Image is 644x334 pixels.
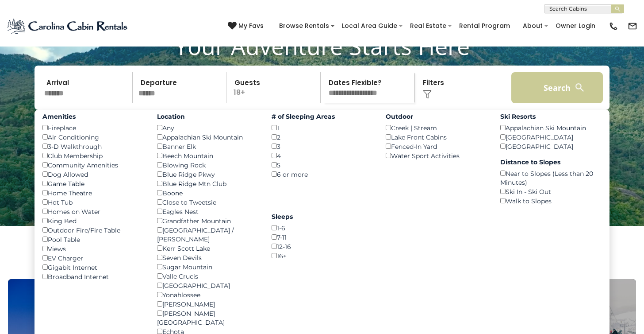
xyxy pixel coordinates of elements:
div: Pool Table [42,235,144,244]
label: Outdoor [386,112,487,121]
a: About [518,19,547,33]
button: Search [511,72,603,103]
div: Sugar Mountain [157,262,258,272]
label: Amenities [42,112,144,121]
div: Club Membership [42,151,144,160]
div: Ski In - Ski Out [500,187,602,196]
a: My Favs [228,21,266,31]
div: Appalachian Ski Mountain [500,123,602,132]
a: Owner Login [551,19,600,33]
div: Game Table [42,179,144,188]
div: 5 [272,160,373,170]
div: Gigabit Internet [42,263,144,272]
div: Creek | Stream [386,123,487,132]
div: 12-16 [272,242,373,251]
div: Water Sport Activities [386,151,487,160]
label: Distance to Slopes [500,158,602,167]
p: 18+ [229,72,320,103]
div: Any [157,123,258,132]
div: 1-6 [272,223,373,233]
div: Beech Mountain [157,151,258,160]
h1: Your Adventure Starts Here [7,32,637,60]
div: Broadband Internet [42,272,144,281]
img: phone-regular-black.png [609,21,618,31]
div: [GEOGRAPHIC_DATA] [157,281,258,290]
div: Fenced-In Yard [386,142,487,151]
label: Sleeps [272,212,373,221]
div: Walk to Slopes [500,196,602,206]
div: Lake Front Cabins [386,132,487,142]
div: Seven Devils [157,253,258,262]
div: [GEOGRAPHIC_DATA] / [PERSON_NAME] [157,225,258,244]
div: [GEOGRAPHIC_DATA] [500,142,602,151]
div: Hot Tub [42,198,144,207]
div: Views [42,244,144,253]
div: 3 [272,142,373,151]
div: Close to Tweetsie [157,198,258,207]
a: Local Area Guide [337,19,402,33]
div: 16+ [272,251,373,260]
div: 6 or more [272,170,373,179]
div: EV Charger [42,253,144,263]
div: Dog Allowed [42,170,144,179]
div: Home Theatre [42,188,144,198]
div: Banner Elk [157,142,258,151]
label: Ski Resorts [500,112,602,121]
div: Kerr Scott Lake [157,244,258,253]
img: filter--v1.png [423,90,432,99]
a: Real Estate [406,19,451,33]
div: Grandfather Mountain [157,216,258,225]
div: Blue Ridge Mtn Club [157,179,258,188]
div: 3-D Walkthrough [42,142,144,151]
img: Blue-2.png [7,17,129,35]
div: King Bed [42,216,144,225]
div: 7-11 [272,233,373,242]
div: 1 [272,123,373,132]
div: Outdoor Fire/Fire Table [42,225,144,235]
a: Browse Rentals [275,19,333,33]
label: Location [157,112,258,121]
span: My Favs [238,21,264,31]
div: [PERSON_NAME][GEOGRAPHIC_DATA] [157,309,258,327]
div: Near to Slopes (Less than 20 Minutes) [500,169,602,187]
div: 4 [272,151,373,160]
h3: Select Your Destination [7,248,637,279]
a: Rental Program [455,19,514,33]
img: search-regular-white.png [574,82,585,93]
div: 2 [272,132,373,142]
div: Homes on Water [42,207,144,216]
div: [PERSON_NAME] [157,299,258,309]
div: Air Conditioning [42,132,144,142]
div: Fireplace [42,123,144,132]
label: # of Sleeping Areas [272,112,373,121]
div: Valle Crucis [157,272,258,281]
div: Appalachian Ski Mountain [157,132,258,142]
div: Blowing Rock [157,160,258,170]
div: Yonahlossee [157,290,258,299]
div: Community Amenities [42,160,144,170]
div: Boone [157,188,258,198]
div: [GEOGRAPHIC_DATA] [500,132,602,142]
div: Eagles Nest [157,207,258,216]
div: Blue Ridge Pkwy [157,170,258,179]
img: mail-regular-black.png [628,21,637,31]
